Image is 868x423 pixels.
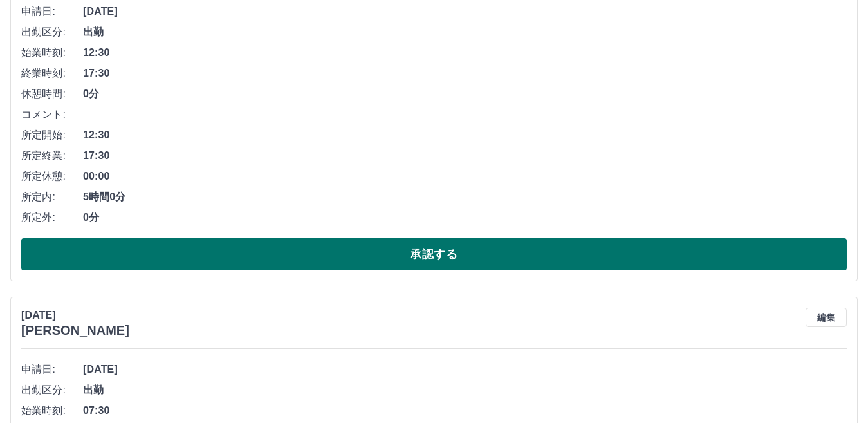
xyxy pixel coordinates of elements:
span: 所定外: [21,210,83,225]
span: 出勤区分: [21,382,83,398]
span: 0分 [83,210,847,225]
span: 12:30 [83,127,847,143]
span: 07:30 [83,403,847,418]
span: 12:30 [83,45,847,61]
span: 5時間0分 [83,189,847,205]
span: 出勤 [83,382,847,398]
span: 出勤区分: [21,24,83,40]
button: 承認する [21,238,847,270]
span: 申請日: [21,362,83,377]
span: 所定開始: [21,127,83,143]
span: [DATE] [83,4,847,19]
span: 17:30 [83,148,847,164]
span: 所定休憩: [21,169,83,184]
span: 所定内: [21,189,83,205]
span: [DATE] [83,362,847,377]
span: 始業時刻: [21,45,83,61]
span: 0分 [83,86,847,102]
h3: [PERSON_NAME] [21,323,129,338]
span: 出勤 [83,24,847,40]
span: 所定終業: [21,148,83,164]
span: コメント: [21,107,83,122]
span: 休憩時間: [21,86,83,102]
span: 17:30 [83,66,847,81]
span: 始業時刻: [21,403,83,418]
span: 終業時刻: [21,66,83,81]
span: 00:00 [83,169,847,184]
button: 編集 [806,308,847,327]
span: 申請日: [21,4,83,19]
p: [DATE] [21,308,129,323]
